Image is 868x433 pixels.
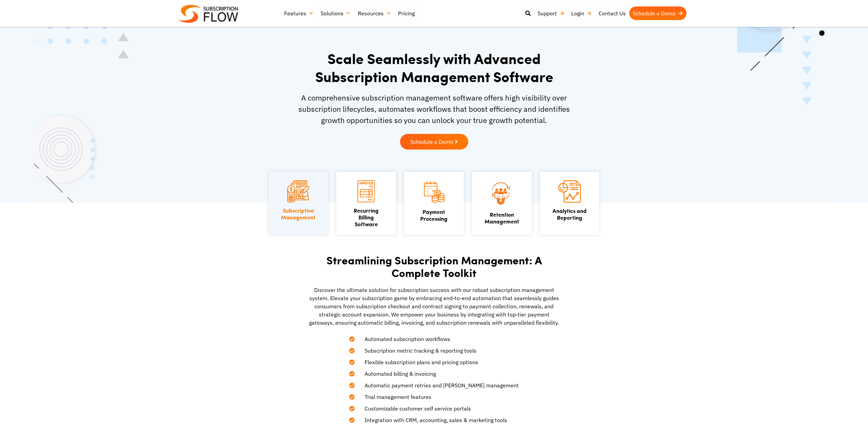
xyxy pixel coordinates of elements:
[354,6,395,20] a: Resources
[293,92,576,126] p: A comprehensive subscription management software offers high visibility over subscription lifecyc...
[485,211,519,225] a: Retention Management
[356,358,478,366] span: Flexible subscription plans and pricing options
[356,370,436,378] span: Automated billing & invoicing
[410,139,453,144] span: Schedule a Demo
[534,6,568,20] a: Support
[420,208,447,222] a: PaymentProcessing
[356,381,519,389] span: Automatic payment retries and [PERSON_NAME] management
[281,206,315,221] a: SubscriptionManagement
[629,6,687,20] a: Schedule a Demo
[354,206,379,228] a: Recurring Billing Software
[595,6,629,20] a: Contact Us
[400,134,468,150] a: Schedule a Demo
[281,6,317,20] a: Features
[558,180,581,203] img: Analytics and Reporting icon
[356,335,450,343] span: Automated subscription workflows
[356,393,431,401] span: Trial management features
[317,6,354,20] a: Solutions
[568,6,595,20] a: Login
[293,49,576,85] h1: Scale Seamlessly with Advanced Subscription Management Software
[395,6,418,20] a: Pricing
[287,180,309,202] img: Subscription Management icon
[356,416,507,424] span: Integration with CRM, accounting, sales & marketing tools
[178,5,238,23] img: Subscriptionflow
[357,180,375,202] img: Recurring Billing Software icon
[308,286,560,327] p: Discover the ultimate solution for subscription success with our robust subscription management s...
[482,180,521,206] img: Retention Management icon
[356,404,471,413] span: Customizable customer self service portals
[553,207,587,221] a: Analytics andReporting
[308,254,560,279] h2: Streamlining Subscription Management: A Complete Toolkit
[356,346,476,355] span: Subscription metric tracking & reporting tools
[423,180,445,204] img: Payment Processing icon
